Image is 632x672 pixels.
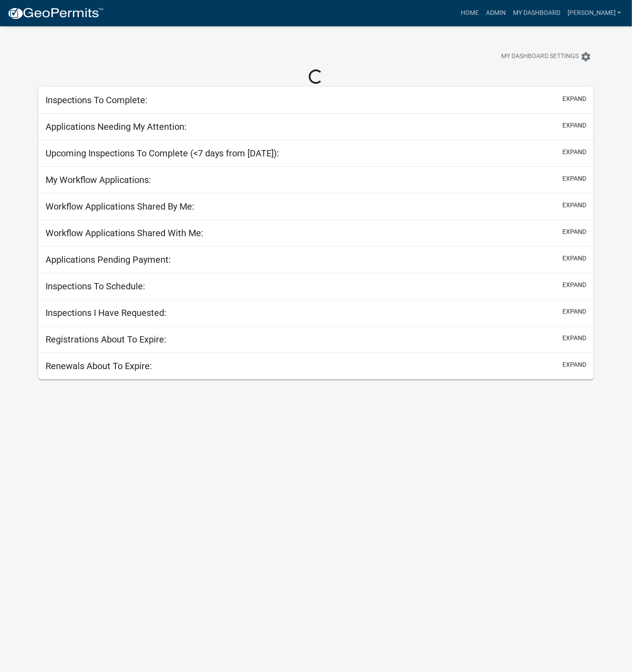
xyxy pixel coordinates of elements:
[46,95,147,105] h5: Inspections To Complete:
[563,280,586,290] button: expand
[563,174,586,183] button: expand
[46,148,279,159] h5: Upcoming Inspections To Complete (<7 days from [DATE]):
[482,5,509,22] a: Admin
[563,121,586,130] button: expand
[46,174,151,185] h5: My Workflow Applications:
[501,51,579,62] span: My Dashboard Settings
[46,334,166,345] h5: Registrations About To Expire:
[46,361,152,371] h5: Renewals About To Expire:
[46,201,194,212] h5: Workflow Applications Shared By Me:
[563,254,586,263] button: expand
[563,227,586,237] button: expand
[563,201,586,210] button: expand
[581,51,591,62] i: settings
[46,228,203,238] h5: Workflow Applications Shared With Me:
[563,334,586,343] button: expand
[46,254,171,265] h5: Applications Pending Payment:
[564,5,625,22] a: [PERSON_NAME]
[563,307,586,316] button: expand
[46,121,187,132] h5: Applications Needing My Attention:
[563,94,586,104] button: expand
[563,360,586,370] button: expand
[46,281,145,292] h5: Inspections To Schedule:
[494,48,599,65] button: My Dashboard Settingssettings
[46,307,166,318] h5: Inspections I Have Requested:
[509,5,564,22] a: My Dashboard
[457,5,482,22] a: Home
[563,147,586,157] button: expand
